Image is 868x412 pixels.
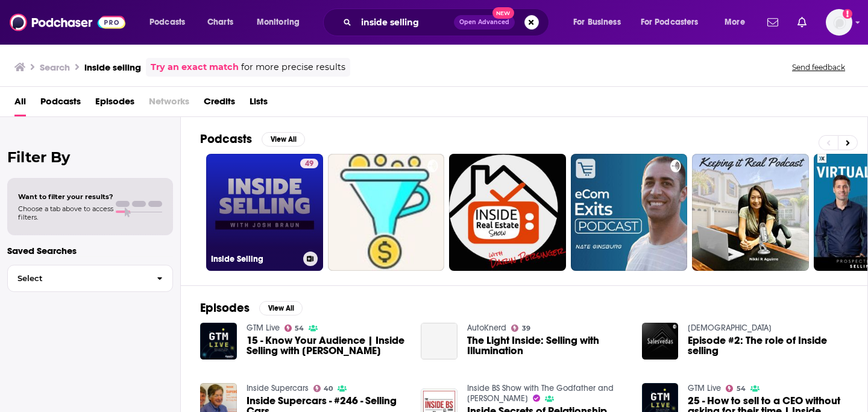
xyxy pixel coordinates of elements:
[262,132,305,147] button: View All
[285,325,304,332] a: 54
[200,300,303,315] a: EpisodesView All
[641,14,699,31] span: For Podcasters
[200,300,250,315] h2: Episodes
[206,154,323,271] a: 49Inside Selling
[826,9,852,36] button: Show profile menu
[149,92,189,116] span: Networks
[688,323,772,333] a: Salesvedas
[492,7,514,19] span: New
[95,92,134,116] a: Episodes
[200,13,241,32] a: Charts
[149,14,185,31] span: Podcasts
[7,265,173,292] button: Select
[688,383,721,393] a: GTM Live
[151,60,239,74] a: Try an exact match
[305,158,313,170] span: 49
[324,386,333,391] span: 40
[207,14,233,31] span: Charts
[247,383,309,393] a: Inside Supercars
[247,323,280,333] a: GTM Live
[522,326,530,331] span: 39
[633,13,716,32] button: open menu
[248,13,315,32] button: open menu
[793,12,811,33] a: Show notifications dropdown
[737,386,746,391] span: 54
[573,14,621,31] span: For Business
[200,323,237,360] img: 15 - Know Your Audience | Inside Selling with Josh Braun
[211,254,298,264] h3: Inside Selling
[511,325,530,332] a: 39
[40,92,81,116] a: Podcasts
[421,323,458,360] a: The Light Inside: Selling with Illumination
[8,274,147,282] span: Select
[467,323,506,333] a: AutoKnerd
[725,14,745,31] span: More
[18,204,113,221] span: Choose a tab above to access filters.
[642,323,679,360] img: Episode #2: The role of Inside selling
[250,92,268,116] a: Lists
[843,9,852,19] svg: Add a profile image
[565,13,636,32] button: open menu
[356,13,454,32] input: Search podcasts, credits, & more...
[295,326,304,331] span: 54
[247,335,407,356] a: 15 - Know Your Audience | Inside Selling with Josh Braun
[10,11,125,34] img: Podchaser - Follow, Share and Rate Podcasts
[826,9,852,36] img: User Profile
[200,132,305,147] a: PodcastsView All
[688,335,848,356] a: Episode #2: The role of Inside selling
[467,335,627,356] a: The Light Inside: Selling with Illumination
[7,245,173,256] p: Saved Searches
[257,14,300,31] span: Monitoring
[200,132,252,147] h2: Podcasts
[7,148,173,166] h2: Filter By
[313,385,333,392] a: 40
[40,62,70,73] h3: Search
[300,159,318,168] a: 49
[241,60,345,74] span: for more precise results
[84,62,141,73] h3: inside selling
[716,13,760,32] button: open menu
[467,383,614,404] a: Inside BS Show with The Godfather and Nicki G.
[204,92,235,116] a: Credits
[763,12,783,33] a: Show notifications dropdown
[726,385,746,392] a: 54
[14,92,26,116] a: All
[18,192,113,201] span: Want to filter your results?
[247,335,407,356] span: 15 - Know Your Audience | Inside Selling with [PERSON_NAME]
[788,62,849,72] button: Send feedback
[141,13,201,32] button: open menu
[459,19,509,25] span: Open Advanced
[335,8,561,36] div: Search podcasts, credits, & more...
[454,15,515,30] button: Open AdvancedNew
[259,301,303,315] button: View All
[826,9,852,36] span: Logged in as systemsteam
